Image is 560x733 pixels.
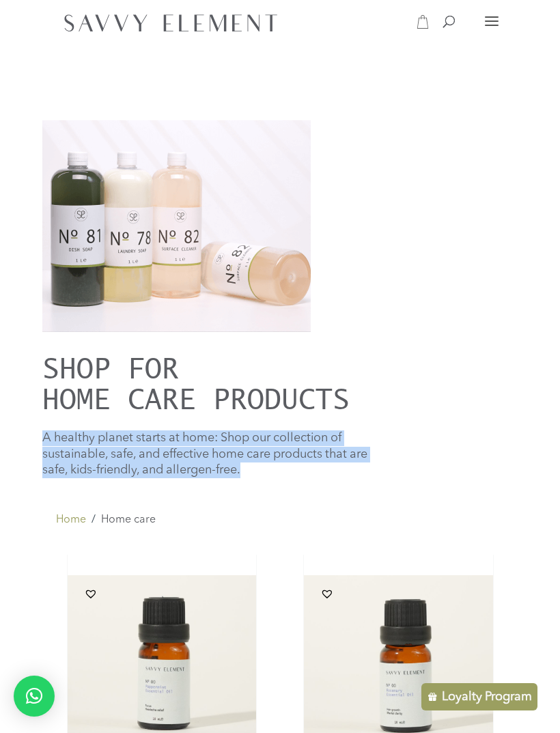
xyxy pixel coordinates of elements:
p: Loyalty Program [442,689,532,705]
a: Home [56,511,86,529]
img: shop home care products [42,120,311,332]
h2: SHOP FOR Home care products [42,352,518,421]
img: SavvyElement [59,8,283,36]
p: A healthy planet starts at home: Shop our collection of sustainable, safe, and effective home car... [42,430,385,478]
span: Home care [101,514,156,525]
span: / [92,511,96,529]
